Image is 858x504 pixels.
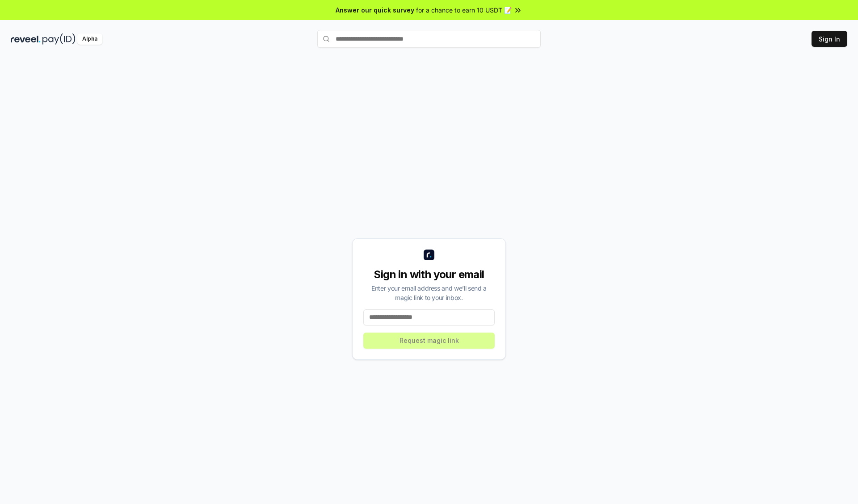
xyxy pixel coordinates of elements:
img: logo_small [424,250,434,260]
img: pay_id [42,33,76,45]
span: Answer our quick survey [336,5,414,15]
span: for a chance to earn 10 USDT 📝 [416,5,512,15]
img: reveel_dark [11,33,41,45]
div: Alpha [77,33,102,45]
div: Sign in with your email [363,267,495,282]
button: Sign In [812,31,847,47]
div: Enter your email address and we’ll send a magic link to your inbox. [363,283,495,302]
